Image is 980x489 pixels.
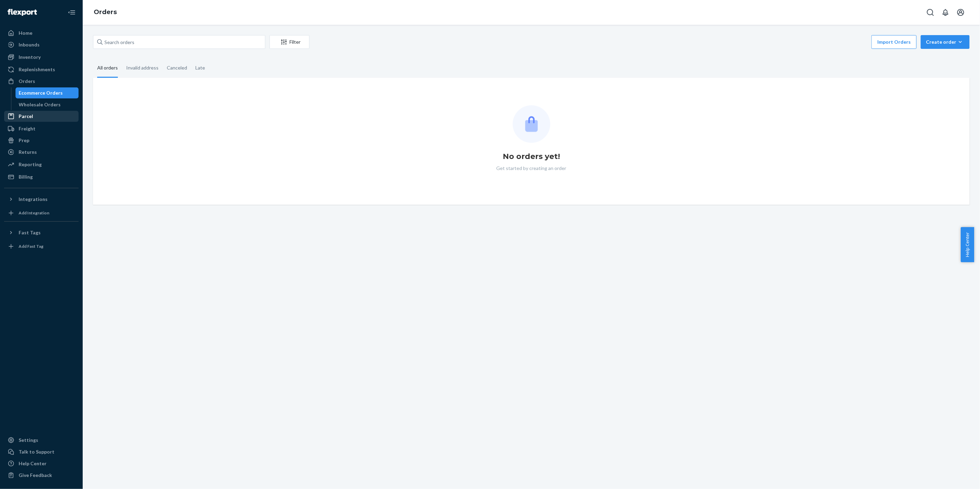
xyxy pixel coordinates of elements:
[8,9,37,16] img: Flexport logo
[94,8,117,16] a: Orders
[270,39,309,45] div: Filter
[4,208,79,219] a: Add Integration
[16,99,79,110] a: Wholesale Orders
[4,458,79,469] a: Help Center
[19,437,38,444] div: Settings
[939,6,952,19] button: Open notifications
[126,59,159,77] div: Invalid address
[269,35,309,49] button: Filter
[93,35,265,49] input: Search orders
[4,194,79,205] button: Integrations
[19,460,47,467] div: Help Center
[4,435,79,446] a: Settings
[19,30,32,36] div: Home
[4,111,79,122] a: Parcel
[19,41,40,48] div: Inbounds
[4,171,79,182] a: Billing
[19,210,49,216] div: Add Integration
[19,472,52,479] div: Give Feedback
[19,196,48,203] div: Integrations
[871,35,917,49] button: Import Orders
[19,89,63,96] div: Ecommerce Orders
[4,123,79,134] a: Freight
[19,161,42,168] div: Reporting
[497,165,566,172] p: Get started by creating an order
[513,105,550,143] img: Empty list
[4,76,79,87] a: Orders
[503,151,560,162] h1: No orders yet!
[4,147,79,158] a: Returns
[19,229,41,236] div: Fast Tags
[4,135,79,146] a: Prep
[19,137,29,144] div: Prep
[167,59,187,77] div: Canceled
[4,52,79,63] a: Inventory
[19,101,61,108] div: Wholesale Orders
[954,6,968,19] button: Open account menu
[195,59,205,77] div: Late
[921,35,970,49] button: Create order
[4,39,79,50] a: Inbounds
[923,6,937,19] button: Open Search Box
[4,241,79,252] a: Add Fast Tag
[4,227,79,238] button: Fast Tags
[97,59,118,78] div: All orders
[19,54,41,61] div: Inventory
[4,28,79,39] a: Home
[19,243,43,249] div: Add Fast Tag
[4,64,79,75] a: Replenishments
[19,78,35,85] div: Orders
[65,6,79,19] button: Close Navigation
[19,125,35,132] div: Freight
[19,149,37,156] div: Returns
[961,227,974,262] button: Help Center
[19,173,33,180] div: Billing
[4,470,79,481] button: Give Feedback
[19,113,33,120] div: Parcel
[19,448,54,455] div: Talk to Support
[19,66,55,73] div: Replenishments
[926,39,964,45] div: Create order
[88,2,122,22] ol: breadcrumbs
[4,159,79,170] a: Reporting
[16,87,79,98] a: Ecommerce Orders
[4,446,79,457] a: Talk to Support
